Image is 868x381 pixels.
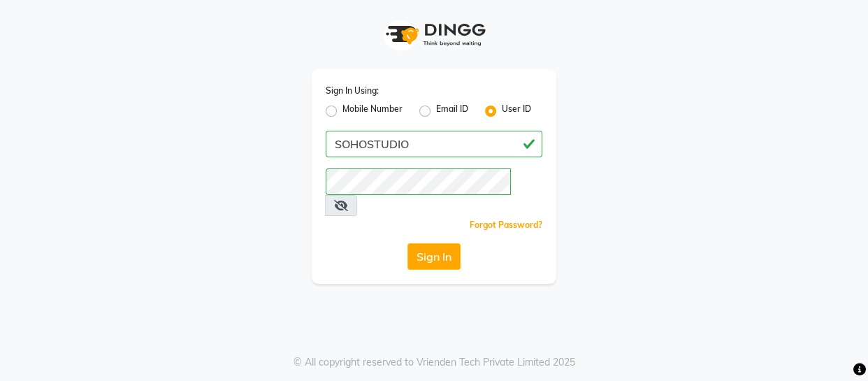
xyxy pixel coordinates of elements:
[378,14,490,55] img: logo1.svg
[436,103,468,120] label: Email ID
[342,103,403,120] label: Mobile Number
[502,103,531,120] label: User ID
[326,85,379,97] label: Sign In Using:
[326,131,542,157] input: Username
[407,243,461,270] button: Sign In
[326,168,511,195] input: Username
[470,220,542,230] a: Forgot Password?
